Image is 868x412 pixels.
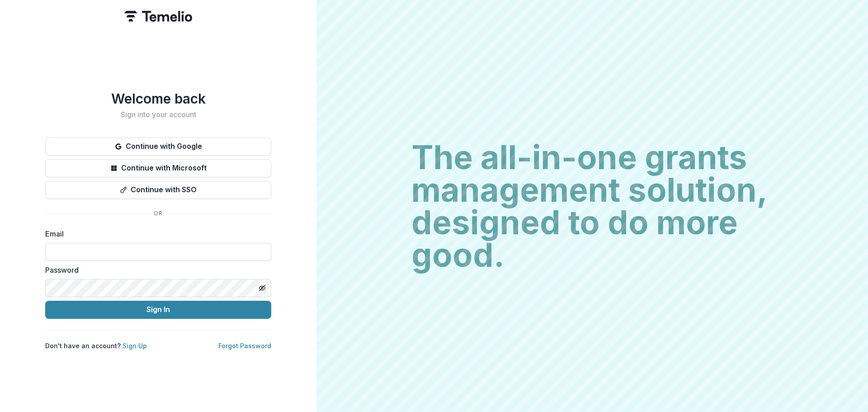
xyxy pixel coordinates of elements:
button: Sign In [45,301,271,319]
button: Toggle password visibility [255,281,269,295]
p: Don't have an account? [45,341,147,350]
a: Sign Up [123,342,147,350]
a: Forgot Password [218,342,271,350]
h1: Welcome back [45,90,271,107]
h2: Sign into your account [45,110,271,119]
button: Continue with Google [45,137,271,156]
label: Email [45,228,266,239]
button: Continue with SSO [45,181,271,199]
img: Temelio [124,11,192,22]
button: Continue with Microsoft [45,159,271,177]
label: Password [45,265,266,275]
